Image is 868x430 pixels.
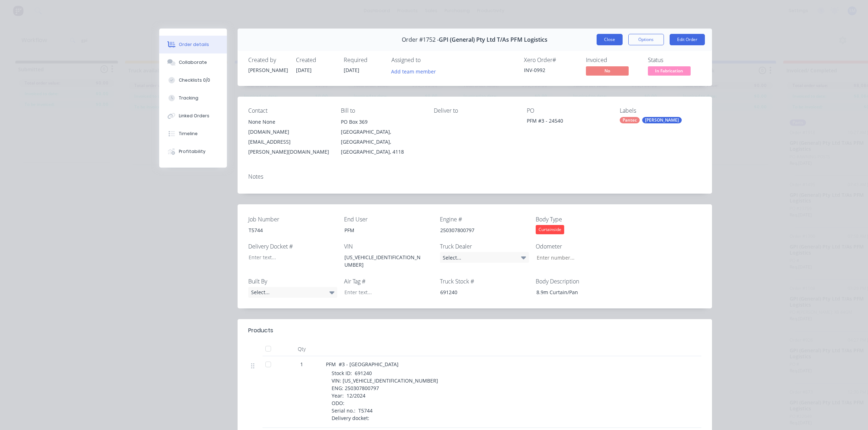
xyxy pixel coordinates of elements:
[536,225,564,234] div: Curtainside
[439,36,547,43] span: GPI (General) Pty Ltd T/As PFM Logistics
[300,360,303,368] span: 1
[179,41,209,48] div: Order details
[527,107,608,114] div: PO
[527,117,608,127] div: PFM #3 - 24540
[326,361,399,368] span: PFM #3 - [GEOGRAPHIC_DATA]
[402,36,439,43] span: Order #1752 -
[179,130,198,137] div: Timeline
[248,242,337,251] label: Delivery Docket #
[344,57,383,63] div: Required
[435,287,524,297] div: 691240
[628,34,664,45] button: Options
[159,36,227,53] button: Order details
[531,287,620,297] div: 8.9m Curtain/Pan
[159,89,227,107] button: Tracking
[248,215,337,224] label: Job Number
[159,107,227,125] button: Linked Orders
[648,66,691,77] button: In Fabrication
[391,66,440,76] button: Add team member
[620,117,640,123] div: Pantec
[440,277,529,286] label: Truck Stock #
[341,117,422,157] div: PO Box 369[GEOGRAPHIC_DATA], [GEOGRAPHIC_DATA], [GEOGRAPHIC_DATA], 4118
[280,342,323,356] div: Qty
[524,66,577,74] div: INV-0992
[341,127,422,157] div: [GEOGRAPHIC_DATA], [GEOGRAPHIC_DATA], [GEOGRAPHIC_DATA], 4118
[586,57,639,63] div: Invoiced
[344,215,433,224] label: End User
[536,277,625,286] label: Body Description
[159,53,227,71] button: Collaborate
[296,57,335,63] div: Created
[248,173,701,180] div: Notes
[642,117,682,123] div: [PERSON_NAME]
[179,59,207,66] div: Collaborate
[159,125,227,143] button: Timeline
[648,66,691,75] span: In Fabrication
[344,277,433,286] label: Air Tag #
[586,66,629,75] span: No
[179,77,210,83] div: Checklists 0/0
[159,143,227,160] button: Profitability
[179,95,198,101] div: Tracking
[391,57,463,63] div: Assigned to
[536,242,625,251] label: Odometer
[524,57,577,63] div: Xero Order #
[248,127,330,157] div: [DOMAIN_NAME][EMAIL_ADDRESS][PERSON_NAME][DOMAIN_NAME]
[243,225,332,235] div: T5744
[344,242,433,251] label: VIN
[159,71,227,89] button: Checklists 0/0
[440,215,529,224] label: Engine #
[179,148,206,155] div: Profitability
[248,107,330,114] div: Contact
[296,67,312,73] span: [DATE]
[179,113,209,119] div: Linked Orders
[435,225,524,235] div: 250307800797
[440,252,529,263] div: Select...
[339,225,428,235] div: PFM
[248,287,337,298] div: Select...
[248,66,287,74] div: [PERSON_NAME]
[248,326,273,335] div: Products
[248,57,287,63] div: Created by
[248,117,330,157] div: None None[DOMAIN_NAME][EMAIL_ADDRESS][PERSON_NAME][DOMAIN_NAME]
[332,370,438,421] span: Stock ID: 691240 VIN: [US_VEHICLE_IDENTIFICATION_NUMBER] ENG: 250307800797 Year: 12/2024 ODO: Ser...
[339,252,428,270] div: [US_VEHICLE_IDENTIFICATION_NUMBER]
[620,107,701,114] div: Labels
[440,242,529,251] label: Truck Dealer
[597,34,623,45] button: Close
[248,117,330,127] div: None None
[387,66,440,76] button: Add team member
[344,67,359,73] span: [DATE]
[648,57,701,63] div: Status
[531,252,625,263] input: Enter number...
[670,34,705,45] button: Edit Order
[248,277,337,286] label: Built By
[341,107,422,114] div: Bill to
[341,117,422,127] div: PO Box 369
[536,215,625,224] label: Body Type
[434,107,515,114] div: Deliver to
